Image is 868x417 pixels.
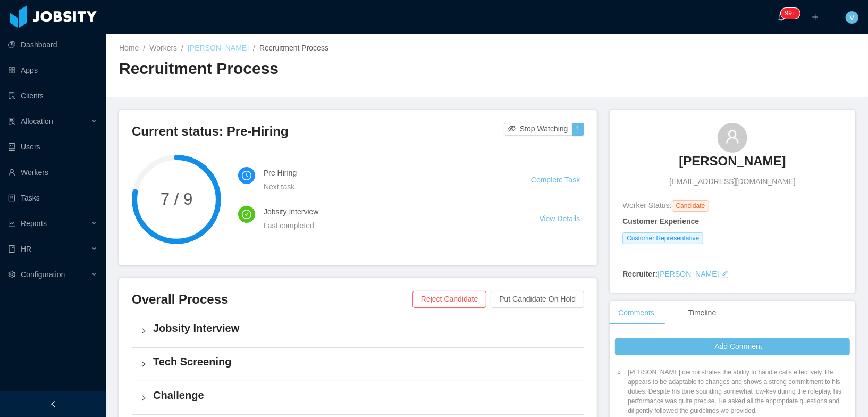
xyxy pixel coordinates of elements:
i: icon: bell [778,13,785,21]
span: Customer Representative [622,232,703,244]
span: / [181,44,183,52]
span: [EMAIL_ADDRESS][DOMAIN_NAME] [670,176,796,187]
li: [PERSON_NAME] demonstrates the ability to handle calls effectively. He appears to be adaptable to... [626,368,850,415]
span: / [253,44,255,52]
h4: Jobsity Interview [153,321,576,336]
div: icon: rightChallenge [132,381,584,414]
div: Timeline [680,301,724,325]
span: Configuration [21,270,65,279]
i: icon: right [140,328,147,334]
h4: Challenge [153,388,576,403]
a: [PERSON_NAME] [658,270,719,278]
h3: Overall Process [132,291,412,308]
span: HR [21,245,31,253]
div: Comments [610,301,663,325]
div: icon: rightJobsity Interview [132,314,584,347]
i: icon: line-chart [8,220,15,227]
a: icon: pie-chartDashboard [8,34,98,55]
button: icon: eye-invisibleStop Watching [504,123,572,136]
button: Reject Candidate [412,291,486,308]
span: Reports [21,219,47,228]
span: Recruitment Process [259,44,328,52]
div: icon: rightTech Screening [132,348,584,381]
i: icon: edit [721,270,729,278]
i: icon: book [8,245,15,253]
i: icon: setting [8,271,15,278]
i: icon: solution [8,118,15,125]
h3: [PERSON_NAME] [679,153,786,170]
span: 7 / 9 [132,191,221,207]
a: icon: appstoreApps [8,60,98,81]
a: View Details [540,214,580,223]
button: 1 [572,123,585,136]
sup: 303 [781,8,800,19]
button: icon: plusAdd Comment [615,338,850,355]
a: Home [119,44,139,52]
h4: Jobsity Interview [264,206,514,218]
span: Allocation [21,117,53,126]
span: / [143,44,145,52]
h4: Pre Hiring [264,167,505,179]
h4: Tech Screening [153,354,576,369]
a: Workers [149,44,177,52]
i: icon: check-circle [242,210,251,219]
h3: Current status: Pre-Hiring [132,123,504,140]
a: [PERSON_NAME] [188,44,249,52]
i: icon: right [140,395,147,401]
a: icon: userWorkers [8,162,98,183]
i: icon: clock-circle [242,171,251,180]
a: icon: profileTasks [8,187,98,208]
i: icon: plus [812,13,819,21]
span: Candidate [672,200,710,212]
span: Worker Status: [622,201,671,210]
div: Next task [264,181,505,193]
a: icon: robotUsers [8,136,98,157]
i: icon: user [725,129,740,144]
span: V [849,11,854,24]
strong: Recruiter: [622,270,658,278]
strong: Customer Experience [622,217,699,226]
i: icon: right [140,361,147,368]
button: Put Candidate On Hold [491,291,584,308]
a: Complete Task [531,176,580,184]
div: Last completed [264,220,514,231]
h2: Recruitment Process [119,58,487,80]
a: [PERSON_NAME] [679,153,786,176]
a: icon: auditClients [8,85,98,106]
